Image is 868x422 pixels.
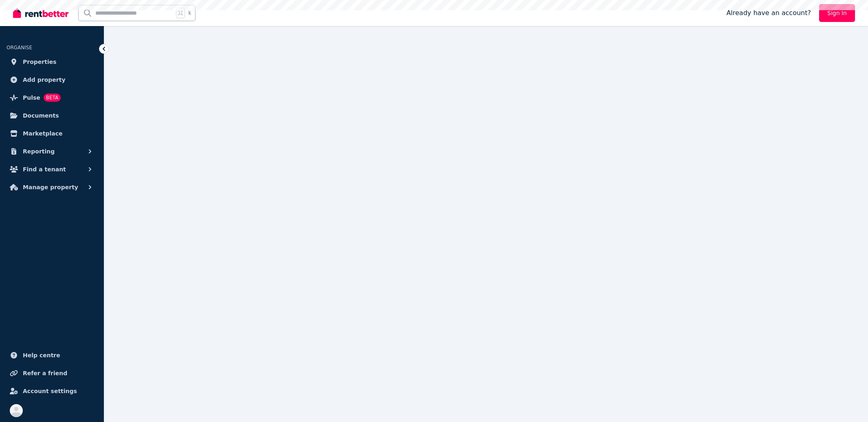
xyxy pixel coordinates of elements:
span: Reporting [23,146,55,156]
span: Account settings [23,386,77,396]
span: Add property [23,75,66,85]
a: Sign In [819,4,855,22]
a: Documents [7,107,97,124]
img: RentBetter [13,7,68,19]
span: Pulse [23,93,40,103]
span: k [188,10,191,16]
span: BETA [44,94,61,102]
span: Already have an account? [726,8,811,18]
button: Manage property [7,179,97,195]
span: Marketplace [23,129,62,138]
a: Account settings [7,383,97,399]
button: Find a tenant [7,161,97,177]
a: Marketplace [7,125,97,142]
a: Properties [7,54,97,70]
span: Documents [23,111,59,120]
a: PulseBETA [7,90,97,106]
span: ORGANISE [7,45,32,50]
span: Help centre [23,350,60,360]
button: Reporting [7,143,97,160]
a: Refer a friend [7,365,97,381]
a: Add property [7,72,97,88]
span: Refer a friend [23,368,67,378]
span: Find a tenant [23,164,66,174]
a: Help centre [7,347,97,363]
span: Manage property [23,182,78,192]
span: Properties [23,57,57,67]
